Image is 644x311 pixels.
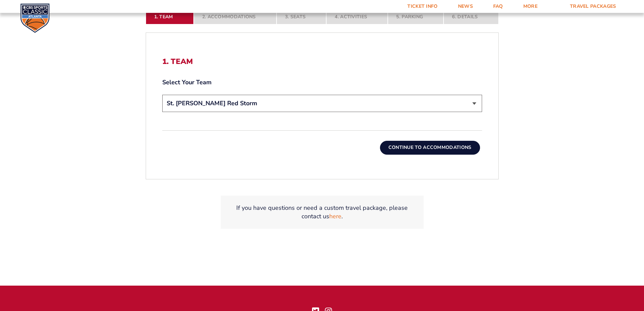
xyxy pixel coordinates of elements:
h2: 1. Team [162,57,482,66]
label: Select Your Team [162,78,482,87]
button: Continue To Accommodations [380,141,480,154]
img: CBS Sports Classic [20,3,50,33]
p: If you have questions or need a custom travel package, please contact us . [229,204,415,221]
a: here [329,212,341,221]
